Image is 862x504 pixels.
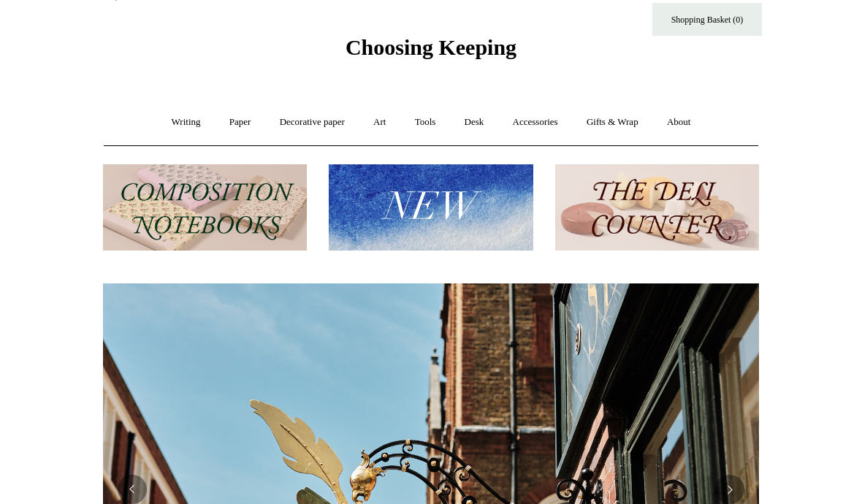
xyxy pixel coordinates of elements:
[715,475,744,504] button: Next
[103,164,307,251] img: 202302 Composition ledgers.jpg__PID:69722ee6-fa44-49dd-a067-31375e5d54ec
[346,35,516,59] span: Choosing Keeping
[346,47,516,57] a: Choosing Keeping
[329,164,533,251] img: New.jpg__PID:f73bdf93-380a-4a35-bcfe-7823039498e1
[118,475,147,504] button: Previous
[652,3,762,36] a: Shopping Basket (0)
[500,103,571,142] a: Accessories
[159,103,214,142] a: Writing
[402,103,449,142] a: Tools
[654,103,704,142] a: About
[267,103,358,142] a: Decorative paper
[360,103,399,142] a: Art
[216,103,264,142] a: Paper
[451,103,497,142] a: Desk
[573,103,652,142] a: Gifts & Wrap
[555,164,759,251] img: The Deli Counter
